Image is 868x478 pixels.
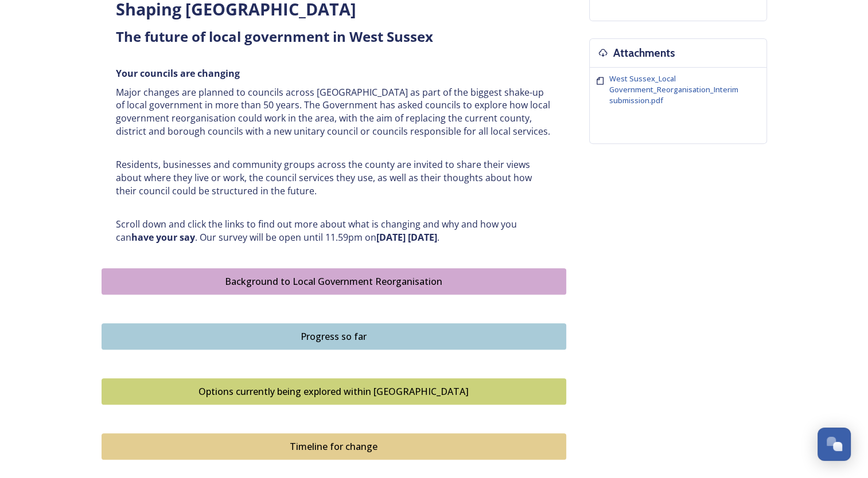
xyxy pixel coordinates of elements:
[116,27,433,46] strong: The future of local government in West Sussex
[116,86,552,138] p: Major changes are planned to councils across [GEOGRAPHIC_DATA] as part of the biggest shake-up of...
[818,428,851,461] button: Open Chat
[376,231,406,244] strong: [DATE]
[116,158,552,197] p: Residents, businesses and community groups across the county are invited to share their views abo...
[116,218,552,244] p: Scroll down and click the links to find out more about what is changing and why and how you can ....
[116,67,240,80] strong: Your councils are changing
[609,73,738,105] span: West Sussex_Local Government_Reorganisation_Interim submission.pdf
[131,231,195,244] strong: have your say
[108,440,560,453] div: Timeline for change
[108,330,560,343] div: Progress so far
[108,385,560,398] div: Options currently being explored within [GEOGRAPHIC_DATA]
[408,231,437,244] strong: [DATE]
[102,323,566,350] button: Progress so far
[102,378,566,405] button: Options currently being explored within West Sussex
[613,45,675,61] h3: Attachments
[102,268,566,295] button: Background to Local Government Reorganisation
[108,275,560,288] div: Background to Local Government Reorganisation
[102,433,566,460] button: Timeline for change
